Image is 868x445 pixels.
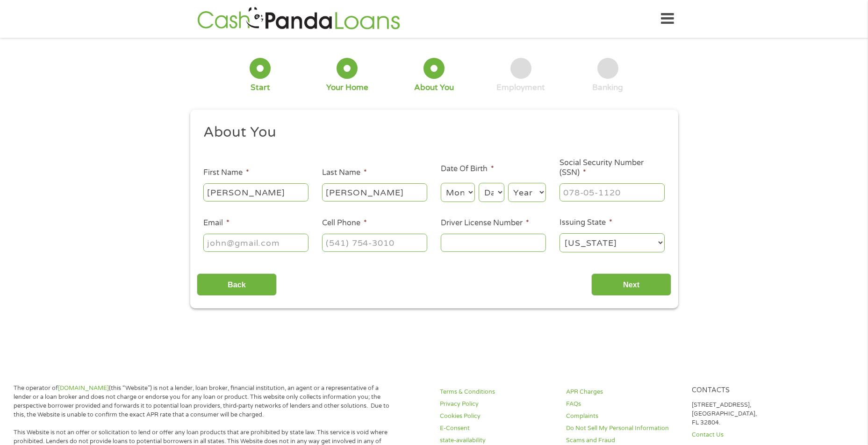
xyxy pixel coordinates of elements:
[326,83,368,93] div: Your Home
[692,431,807,439] a: Contact Us
[441,164,494,174] label: Date Of Birth
[203,234,308,251] input: john@gmail.com
[194,6,403,32] img: GetLoanNow Logo
[414,83,454,93] div: About You
[441,218,529,228] label: Driver License Number
[322,234,427,251] input: (541) 754-3010
[560,183,665,201] input: 078-05-1120
[322,168,367,178] label: Last Name
[203,183,308,201] input: John
[496,83,545,93] div: Employment
[566,400,681,409] a: FAQs
[440,436,555,445] a: state-availability
[440,400,555,409] a: Privacy Policy
[203,123,658,142] h2: About You
[203,218,230,228] label: Email
[560,218,612,228] label: Issuing State
[591,273,671,296] input: Next
[566,412,681,421] a: Complaints
[692,401,807,427] p: [STREET_ADDRESS], [GEOGRAPHIC_DATA], FL 32804.
[203,168,249,178] label: First Name
[440,388,555,396] a: Terms & Conditions
[560,158,665,178] label: Social Security Number (SSN)
[440,412,555,421] a: Cookies Policy
[14,384,392,419] p: The operator of (this “Website”) is not a lender, loan broker, financial institution, an agent or...
[197,273,277,296] input: Back
[566,424,681,433] a: Do Not Sell My Personal Information
[566,436,681,445] a: Scams and Fraud
[692,386,807,395] h4: Contacts
[251,83,270,93] div: Start
[322,218,367,228] label: Cell Phone
[440,424,555,433] a: E-Consent
[566,388,681,396] a: APR Charges
[592,83,623,93] div: Banking
[322,183,427,201] input: Smith
[58,384,109,392] a: [DOMAIN_NAME]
